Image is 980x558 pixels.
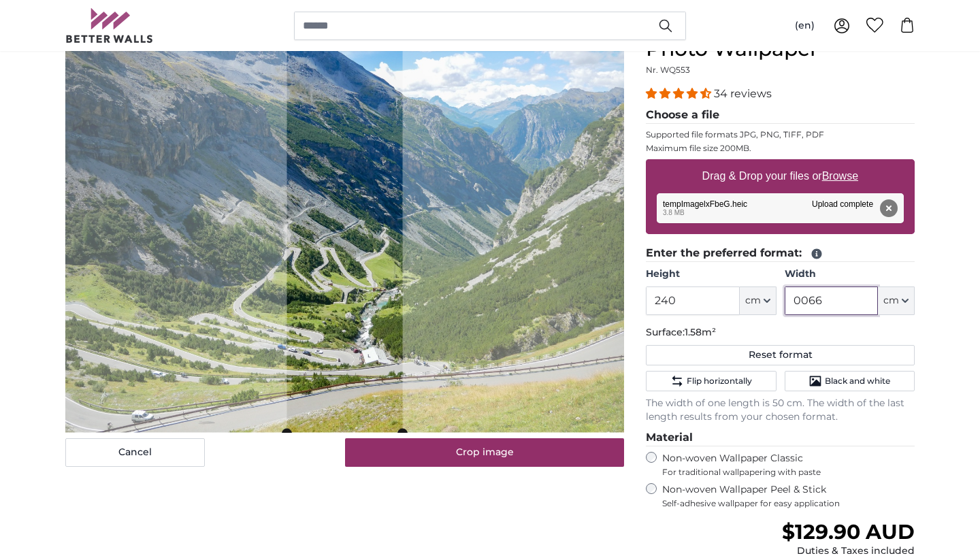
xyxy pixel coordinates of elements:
button: cm [740,286,777,315]
label: Drag & Drop your files or [697,163,864,190]
button: Flip horizontally [646,371,776,391]
label: Height [646,267,776,281]
button: Cancel [65,438,205,467]
img: Betterwalls [65,8,154,43]
span: 34 reviews [714,87,772,100]
button: Reset format [646,345,915,365]
button: (en) [784,14,826,38]
span: Self-adhesive wallpaper for easy application [662,498,915,509]
div: Duties & Taxes included [782,544,915,558]
legend: Material [646,429,915,446]
button: Crop image [345,438,625,467]
p: Supported file formats JPG, PNG, TIFF, PDF [646,129,915,140]
span: 1.58m² [685,326,716,338]
span: Flip horizontally [687,376,752,387]
span: For traditional wallpapering with paste [662,467,915,478]
button: Black and white [785,371,915,391]
label: Non-woven Wallpaper Peel & Stick [662,483,915,509]
span: cm [745,294,761,308]
span: $129.90 AUD [782,519,915,544]
span: Nr. WQ553 [646,65,690,75]
button: cm [878,286,915,315]
p: Surface: [646,326,915,340]
span: cm [883,294,899,308]
span: Black and white [825,376,890,387]
label: Non-woven Wallpaper Classic [662,452,915,478]
legend: Enter the preferred format: [646,245,915,262]
span: 4.32 stars [646,87,714,100]
u: Browse [822,170,858,182]
legend: Choose a file [646,107,915,124]
label: Width [785,267,915,281]
p: The width of one length is 50 cm. The width of the last length results from your chosen format. [646,397,915,424]
p: Maximum file size 200MB. [646,143,915,154]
